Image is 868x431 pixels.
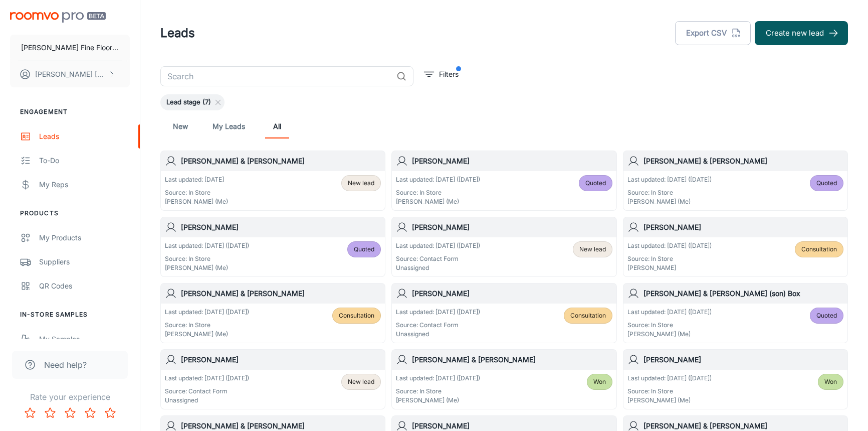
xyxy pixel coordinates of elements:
[160,283,385,343] a: [PERSON_NAME] & [PERSON_NAME]Last updated: [DATE] ([DATE])Source: In Store[PERSON_NAME] (Me)Consu...
[181,156,381,167] h6: [PERSON_NAME] & [PERSON_NAME]
[627,197,712,206] p: [PERSON_NAME] (Me)
[181,288,381,299] h6: [PERSON_NAME] & [PERSON_NAME]
[627,175,712,184] p: Last updated: [DATE] ([DATE])
[39,280,130,292] div: QR Codes
[165,263,249,272] p: [PERSON_NAME] (Me)
[623,217,848,277] a: [PERSON_NAME]Last updated: [DATE] ([DATE])Source: In Store[PERSON_NAME]Consultation
[165,396,249,405] p: Unassigned
[265,114,289,138] a: All
[627,254,712,263] p: Source: In Store
[643,156,843,167] h6: [PERSON_NAME] & [PERSON_NAME]
[627,396,712,405] p: [PERSON_NAME] (Me)
[354,245,374,254] span: Quoted
[816,179,837,188] span: Quoted
[396,263,480,272] p: Unassigned
[412,222,612,233] h6: [PERSON_NAME]
[627,387,712,396] p: Source: In Store
[439,69,459,80] p: Filters
[100,403,120,423] button: Rate 5 star
[627,321,712,330] p: Source: In Store
[579,245,606,254] span: New lead
[165,188,228,197] p: Source: In Store
[160,217,385,277] a: [PERSON_NAME]Last updated: [DATE] ([DATE])Source: In Store[PERSON_NAME] (Me)Quoted
[396,197,480,206] p: [PERSON_NAME] (Me)
[181,354,381,365] h6: [PERSON_NAME]
[585,179,606,188] span: Quoted
[396,396,480,405] p: [PERSON_NAME] (Me)
[396,254,480,263] p: Source: Contact Form
[39,232,130,243] div: My Products
[643,354,843,365] h6: [PERSON_NAME]
[396,330,480,339] p: Unassigned
[160,349,385,409] a: [PERSON_NAME]Last updated: [DATE] ([DATE])Source: Contact FormUnassignedNew lead
[165,254,249,263] p: Source: In Store
[801,245,837,254] span: Consultation
[339,311,374,320] span: Consultation
[391,349,616,409] a: [PERSON_NAME] & [PERSON_NAME]Last updated: [DATE] ([DATE])Source: In Store[PERSON_NAME] (Me)Won
[396,321,480,330] p: Source: Contact Form
[570,311,606,320] span: Consultation
[348,377,374,386] span: New lead
[10,35,130,61] button: [PERSON_NAME] Fine Floors, Inc
[165,175,228,184] p: Last updated: [DATE]
[10,12,106,23] img: Roomvo PRO Beta
[20,403,40,423] button: Rate 1 star
[391,151,616,211] a: [PERSON_NAME]Last updated: [DATE] ([DATE])Source: In Store[PERSON_NAME] (Me)Quoted
[412,156,612,167] h6: [PERSON_NAME]
[39,131,130,142] div: Leads
[39,179,130,190] div: My Reps
[396,175,480,184] p: Last updated: [DATE] ([DATE])
[39,256,130,267] div: Suppliers
[412,354,612,365] h6: [PERSON_NAME] & [PERSON_NAME]
[391,283,616,343] a: [PERSON_NAME]Last updated: [DATE] ([DATE])Source: Contact FormUnassignedConsultation
[593,377,606,386] span: Won
[35,69,106,80] p: [PERSON_NAME] [PERSON_NAME]
[21,42,119,53] p: [PERSON_NAME] Fine Floors, Inc
[816,311,837,320] span: Quoted
[212,114,245,138] a: My Leads
[165,330,249,339] p: [PERSON_NAME] (Me)
[623,283,848,343] a: [PERSON_NAME] & [PERSON_NAME] (son) BoxLast updated: [DATE] ([DATE])Source: In Store[PERSON_NAME]...
[348,179,374,188] span: New lead
[623,349,848,409] a: [PERSON_NAME]Last updated: [DATE] ([DATE])Source: In Store[PERSON_NAME] (Me)Won
[165,321,249,330] p: Source: In Store
[160,151,385,211] a: [PERSON_NAME] & [PERSON_NAME]Last updated: [DATE]Source: In Store[PERSON_NAME] (Me)New lead
[643,288,843,299] h6: [PERSON_NAME] & [PERSON_NAME] (son) Box
[165,197,228,206] p: [PERSON_NAME] (Me)
[80,403,100,423] button: Rate 4 star
[627,374,712,383] p: Last updated: [DATE] ([DATE])
[623,151,848,211] a: [PERSON_NAME] & [PERSON_NAME]Last updated: [DATE] ([DATE])Source: In Store[PERSON_NAME] (Me)Quoted
[181,222,381,233] h6: [PERSON_NAME]
[165,241,249,250] p: Last updated: [DATE] ([DATE])
[160,94,225,110] div: Lead stage (7)
[627,308,712,317] p: Last updated: [DATE] ([DATE])
[165,387,249,396] p: Source: Contact Form
[39,334,130,345] div: My Samples
[165,374,249,383] p: Last updated: [DATE] ([DATE])
[160,66,392,86] input: Search
[39,155,130,166] div: To-do
[396,308,480,317] p: Last updated: [DATE] ([DATE])
[396,241,480,250] p: Last updated: [DATE] ([DATE])
[627,330,712,339] p: [PERSON_NAME] (Me)
[755,21,848,45] button: Create new lead
[10,61,130,87] button: [PERSON_NAME] [PERSON_NAME]
[44,359,87,371] span: Need help?
[643,222,843,233] h6: [PERSON_NAME]
[160,97,217,107] span: Lead stage (7)
[627,188,712,197] p: Source: In Store
[396,374,480,383] p: Last updated: [DATE] ([DATE])
[60,403,80,423] button: Rate 3 star
[627,263,712,272] p: [PERSON_NAME]
[391,217,616,277] a: [PERSON_NAME]Last updated: [DATE] ([DATE])Source: Contact FormUnassignedNew lead
[165,308,249,317] p: Last updated: [DATE] ([DATE])
[40,403,60,423] button: Rate 2 star
[675,21,751,45] button: Export CSV
[824,377,837,386] span: Won
[160,24,195,42] h1: Leads
[627,241,712,250] p: Last updated: [DATE] ([DATE])
[8,391,132,403] p: Rate your experience
[168,114,192,138] a: New
[396,387,480,396] p: Source: In Store
[421,66,461,82] button: filter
